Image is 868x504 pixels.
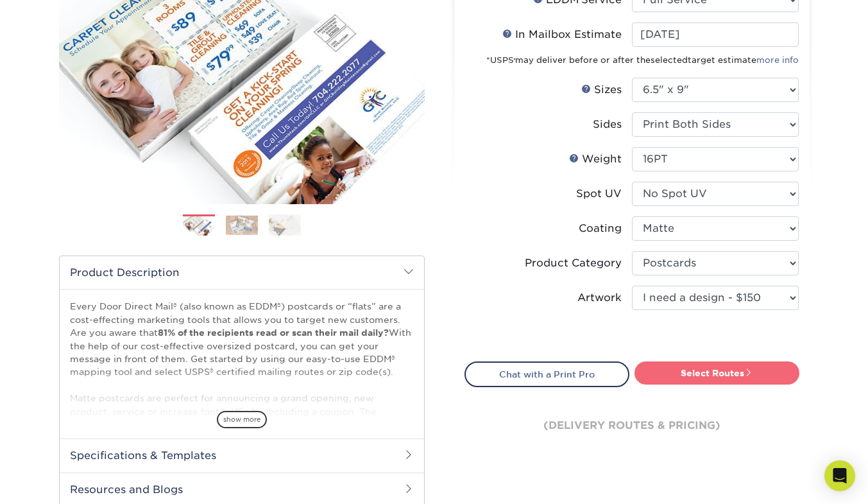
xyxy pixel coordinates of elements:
[60,439,424,472] h2: Specifications & Templates
[756,55,799,65] a: more info
[579,221,622,236] div: Coating
[269,214,301,236] img: EDDM 03
[217,411,267,428] span: show more
[593,117,622,132] div: Sides
[464,361,629,387] a: Chat with a Print Pro
[464,387,799,464] div: (delivery routes & pricing)
[158,327,389,338] strong: 81% of the recipients read or scan their mail daily?
[525,256,622,271] div: Product Category
[486,55,799,65] small: *USPS may deliver before or after the target estimate
[824,460,855,491] div: Open Intercom Messenger
[60,256,424,289] h2: Product Description
[569,152,622,167] div: Weight
[226,215,258,235] img: EDDM 02
[502,27,622,42] div: In Mailbox Estimate
[183,216,215,237] img: EDDM 01
[577,290,622,306] div: Artwork
[651,55,688,65] span: selected
[514,58,515,62] sup: ®
[581,82,622,98] div: Sizes
[576,186,622,202] div: Spot UV
[634,361,799,385] a: Select Routes
[632,22,799,47] input: Select Date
